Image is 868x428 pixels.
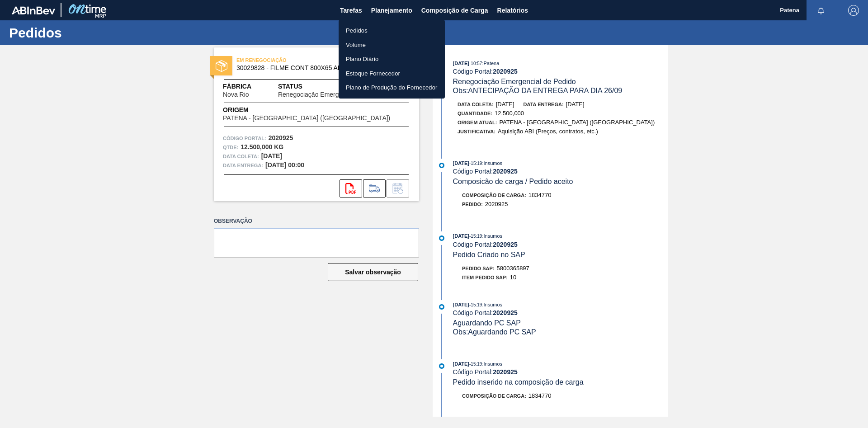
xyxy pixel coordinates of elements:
a: Plano de Produção do Fornecedor [339,80,445,95]
a: Volume [339,38,445,52]
a: Plano Diário [339,52,445,66]
a: Pedidos [339,24,445,38]
a: Estoque Fornecedor [339,66,445,81]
